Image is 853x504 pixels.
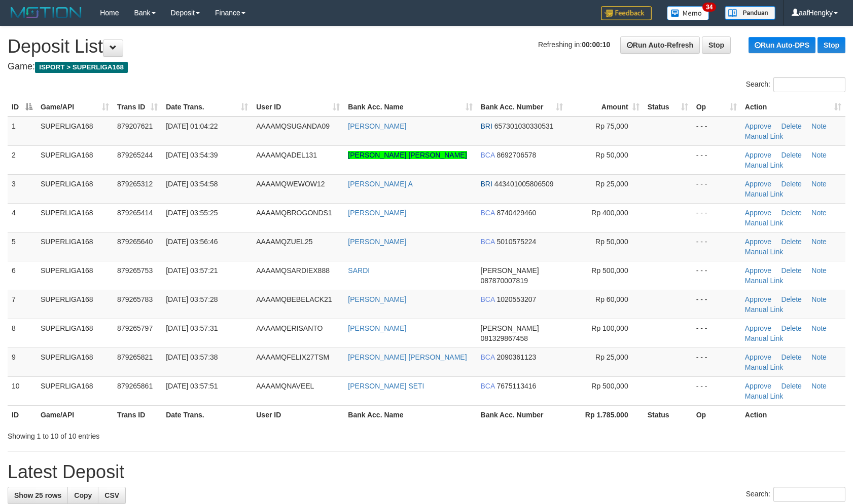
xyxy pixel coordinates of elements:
[98,487,126,504] a: CSV
[117,324,153,332] span: 879265797
[252,98,344,117] th: User ID: activate to sort column ascending
[348,151,467,159] a: [PERSON_NAME] [PERSON_NAME]
[166,266,218,275] span: [DATE] 03:57:21
[494,180,554,188] span: Copy 443401005806509 to clipboard
[745,248,784,256] a: Manual Link
[166,295,218,303] span: [DATE] 03:57:28
[725,6,775,20] img: panduan.png
[745,334,784,342] a: Manual Link
[37,145,113,174] td: SUPERLIGA168
[37,261,113,290] td: SUPERLIGA168
[117,180,153,188] span: 879265312
[344,405,476,424] th: Bank Acc. Name
[166,180,218,188] span: [DATE] 03:54:58
[166,209,218,217] span: [DATE] 03:55:25
[811,122,827,130] a: Note
[620,36,700,54] a: Run Auto-Refresh
[745,353,771,361] a: Approve
[8,98,37,117] th: ID: activate to sort column descending
[344,98,476,117] th: Bank Acc. Name: activate to sort column ascending
[496,238,536,246] span: Copy 5010575224 to clipboard
[745,363,784,371] a: Manual Link
[496,295,536,303] span: Copy 1020553207 to clipboard
[811,324,827,332] a: Note
[481,277,528,285] span: Copy 087870007819 to clipboard
[348,382,424,390] a: [PERSON_NAME] SETI
[644,98,692,117] th: Status: activate to sort column ascending
[745,324,771,332] a: Approve
[582,41,610,49] strong: 00:00:10
[117,382,153,390] span: 879265861
[113,405,162,424] th: Trans ID
[781,295,801,303] a: Delete
[595,238,628,246] span: Rp 50,000
[595,353,628,361] span: Rp 25,000
[117,122,153,130] span: 879207621
[692,145,741,174] td: - - -
[37,405,113,424] th: Game/API
[692,261,741,290] td: - - -
[591,209,628,217] span: Rp 400,000
[745,238,771,246] a: Approve
[117,151,153,159] span: 879265244
[591,266,628,275] span: Rp 500,000
[256,180,325,188] span: AAAAMQWEWOW12
[37,203,113,232] td: SUPERLIGA168
[8,261,37,290] td: 6
[692,117,741,146] td: - - -
[591,324,628,332] span: Rp 100,000
[256,382,314,390] span: AAAAMQNAVEEL
[348,295,406,303] a: [PERSON_NAME]
[692,232,741,261] td: - - -
[745,219,784,227] a: Manual Link
[745,266,771,275] a: Approve
[745,190,784,198] a: Manual Link
[8,36,845,57] h1: Deposit List
[692,290,741,319] td: - - -
[745,209,771,217] a: Approve
[8,290,37,319] td: 7
[117,266,153,275] span: 879265753
[496,382,536,390] span: Copy 7675113416 to clipboard
[692,98,741,117] th: Op: activate to sort column ascending
[8,462,845,482] h1: Latest Deposit
[481,209,495,217] span: BCA
[348,209,406,217] a: [PERSON_NAME]
[37,117,113,146] td: SUPERLIGA168
[745,161,784,169] a: Manual Link
[818,37,845,53] a: Stop
[538,41,610,49] span: Refreshing in:
[591,382,628,390] span: Rp 500,000
[496,151,536,159] span: Copy 8692706578 to clipboard
[162,98,252,117] th: Date Trans.: activate to sort column ascending
[8,487,68,504] a: Show 25 rows
[745,305,784,314] a: Manual Link
[746,487,845,502] label: Search:
[567,98,644,117] th: Amount: activate to sort column ascending
[811,382,827,390] a: Note
[74,491,92,499] span: Copy
[811,209,827,217] a: Note
[692,347,741,376] td: - - -
[348,180,413,188] a: [PERSON_NAME] A
[741,98,845,117] th: Action: activate to sort column ascending
[37,174,113,203] td: SUPERLIGA168
[8,427,348,441] div: Showing 1 to 10 of 10 entries
[8,232,37,261] td: 5
[745,295,771,303] a: Approve
[256,122,330,130] span: AAAAMQSUGANDA09
[117,209,153,217] span: 879265414
[749,37,815,53] a: Run Auto-DPS
[481,353,495,361] span: BCA
[781,151,801,159] a: Delete
[692,319,741,347] td: - - -
[8,405,37,424] th: ID
[811,353,827,361] a: Note
[37,319,113,347] td: SUPERLIGA168
[166,238,218,246] span: [DATE] 03:56:46
[166,382,218,390] span: [DATE] 03:57:51
[256,266,330,275] span: AAAAMQSARDIEX888
[166,151,218,159] span: [DATE] 03:54:39
[8,203,37,232] td: 4
[348,122,406,130] a: [PERSON_NAME]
